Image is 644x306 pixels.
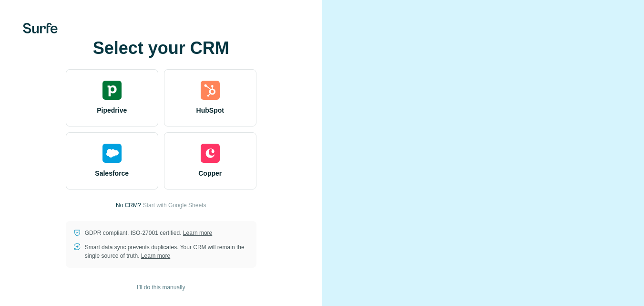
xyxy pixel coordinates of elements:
[85,229,212,237] p: GDPR compliant. ISO-27001 certified.
[66,39,256,58] h1: Select your CRM
[183,230,212,236] a: Learn more
[137,283,185,292] span: I’ll do this manually
[116,201,141,210] p: No CRM?
[143,201,206,210] button: Start with Google Sheets
[198,169,222,178] span: Copper
[97,106,127,115] span: Pipedrive
[196,106,224,115] span: HubSpot
[102,81,122,100] img: pipedrive's logo
[130,280,192,295] button: I’ll do this manually
[23,23,58,33] img: Surfe's logo
[85,243,249,260] p: Smart data sync prevents duplicates. Your CRM will remain the single source of truth.
[201,144,220,163] img: copper's logo
[201,81,220,100] img: hubspot's logo
[95,169,129,178] span: Salesforce
[141,253,170,259] a: Learn more
[102,144,122,163] img: salesforce's logo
